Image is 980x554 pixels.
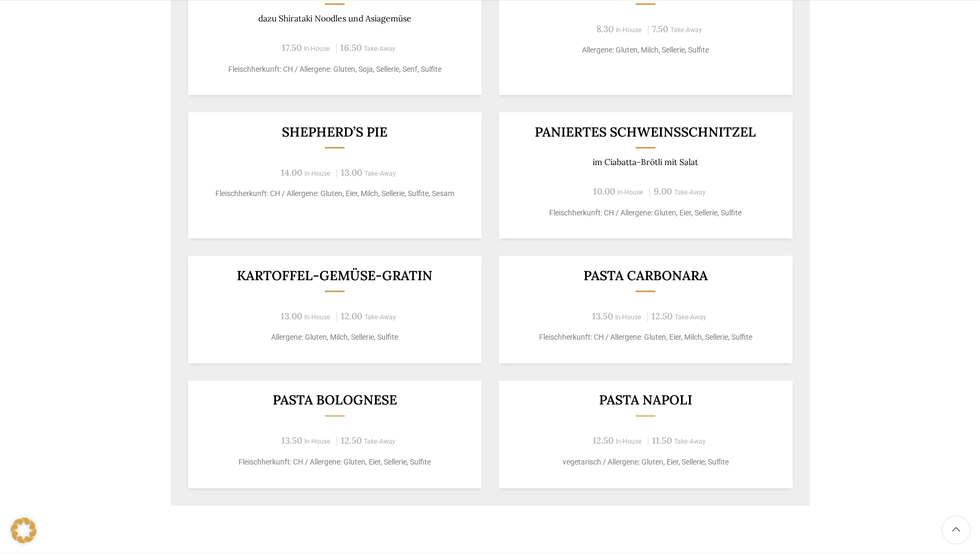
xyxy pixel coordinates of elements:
[304,313,331,321] span: In-House
[201,188,468,199] p: Fleischherkunft: CH / Allergene: Gluten, Eier, Milch, Sellerie, Sulfite, Sesam
[512,125,779,139] h3: Paniertes Schweinsschnitzel
[201,393,468,407] h3: Pasta Bolognese
[615,313,641,321] span: In-House
[512,157,779,167] p: im Ciabatta-Brötli mit Salat
[670,26,702,34] span: Take-Away
[616,438,642,445] span: In-House
[512,456,779,468] p: vegetarisch / Allergene: Gluten, Eier, Sellerie, Sulfite
[281,310,302,322] span: 13.00
[592,310,613,322] span: 13.50
[364,45,395,53] span: Take-Away
[340,42,362,54] span: 16.50
[364,170,396,177] span: Take-Away
[304,170,331,177] span: In-House
[652,23,668,35] span: 7.50
[593,435,614,446] span: 12.50
[201,269,468,282] h3: Kartoffel-Gemüse-Gratin
[512,44,779,56] p: Allergene: Gluten, Milch, Sellerie, Sulfite
[201,13,468,24] p: dazu Shirataki Noodles und Asiagemüse
[201,64,468,75] p: Fleischherkunft: CH / Allergene: Gluten, Soja, Sellerie, Senf, Sulfite
[616,26,642,34] span: In-House
[652,435,672,446] span: 11.50
[281,435,302,446] span: 13.50
[617,189,644,196] span: In-House
[674,438,706,445] span: Take-Away
[512,207,779,219] p: Fleischherkunft: CH / Allergene: Gluten, Eier, Sellerie, Sulfite
[942,516,969,543] a: Scroll to top button
[304,438,331,445] span: In-House
[201,125,468,139] h3: Shepherd’s Pie
[512,269,779,282] h3: Pasta Carbonara
[281,167,302,178] span: 14.00
[364,313,396,321] span: Take-Away
[341,435,362,446] span: 12.50
[675,313,706,321] span: Take-Away
[654,185,672,197] span: 9.00
[593,185,615,197] span: 10.00
[652,310,672,322] span: 12.50
[364,438,395,445] span: Take-Away
[596,23,614,35] span: 8.30
[304,45,330,53] span: In-House
[674,189,706,196] span: Take-Away
[201,456,468,468] p: Fleischherkunft: CH / Allergene: Gluten, Eier, Sellerie, Sulfite
[341,310,362,322] span: 12.00
[512,332,779,343] p: Fleischherkunft: CH / Allergene: Gluten, Eier, Milch, Sellerie, Sulfite
[282,42,302,54] span: 17.50
[512,393,779,407] h3: Pasta Napoli
[341,167,362,178] span: 13.00
[201,332,468,343] p: Allergene: Gluten, Milch, Sellerie, Sulfite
